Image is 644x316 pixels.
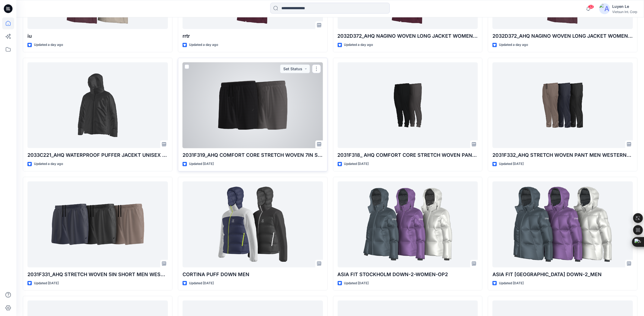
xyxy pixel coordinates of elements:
p: Updated a day ago [34,161,63,167]
p: Updated [DATE] [499,280,524,286]
p: Updated [DATE] [499,161,524,167]
p: 2031F318_ AHQ COMFORT CORE STRETCH WOVEN PANT MEN WESTERN_SMS_AW26 [338,151,478,159]
span: 22 [588,5,594,9]
div: Vietsun Int. Corp [612,10,637,14]
a: 2031F318_ AHQ COMFORT CORE STRETCH WOVEN PANT MEN WESTERN_SMS_AW26 [338,62,478,148]
div: Luyen Le [612,3,637,10]
p: Updated [DATE] [344,161,369,167]
p: 2032D372_AHQ NAGINO WOVEN LONG JACKET WOMEN WESTERN_AW26_PRE SMS [338,32,478,40]
p: ASIA FIT [GEOGRAPHIC_DATA] DOWN-2_MEN [492,271,633,278]
a: 2033C221_AHQ WATERPROOF PUFFER JACEKT UNISEX WESTERN_AW26 [27,62,168,148]
p: 2031F332_AHQ STRETCH WOVEN PANT MEN WESTERN_AW26 [492,151,633,159]
p: Updated [DATE] [189,161,214,167]
p: Updated a day ago [189,42,218,48]
p: Updated [DATE] [34,280,59,286]
a: ASIA FIT STOCKHOLM DOWN-2-WOMEN-OP2 [338,181,478,267]
p: Updated a day ago [34,42,63,48]
img: avatar [599,3,610,14]
p: 2033C221_AHQ WATERPROOF PUFFER JACEKT UNISEX WESTERN_AW26 [27,151,168,159]
a: 2031F319_AHQ COMFORT CORE STRETCH WOVEN 7IN SHORT MEN WESTERN_SMS_AW26 [183,62,323,148]
p: Updated a day ago [499,42,528,48]
p: 2031F331_AHQ STRETCH WOVEN 5IN SHORT MEN WESTERN_AW26 [27,271,168,278]
p: 2031F319_AHQ COMFORT CORE STRETCH WOVEN 7IN SHORT MEN WESTERN_SMS_AW26 [183,151,323,159]
p: CORTINA PUFF DOWN MEN [183,271,323,278]
a: CORTINA PUFF DOWN MEN [183,181,323,267]
a: 2031F332_AHQ STRETCH WOVEN PANT MEN WESTERN_AW26 [492,62,633,148]
p: Updated [DATE] [189,280,214,286]
p: Updated [DATE] [344,280,369,286]
p: rrtr [183,32,323,40]
a: 2031F331_AHQ STRETCH WOVEN 5IN SHORT MEN WESTERN_AW26 [27,181,168,267]
p: iu [27,32,168,40]
a: ASIA FIT STOCKHOLM DOWN-2_MEN [492,181,633,267]
p: Updated a day ago [344,42,373,48]
p: ASIA FIT STOCKHOLM DOWN-2-WOMEN-OP2 [338,271,478,278]
p: 2032D372_AHQ NAGINO WOVEN LONG JACKET WOMEN WESTERN_AW26 [492,32,633,40]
